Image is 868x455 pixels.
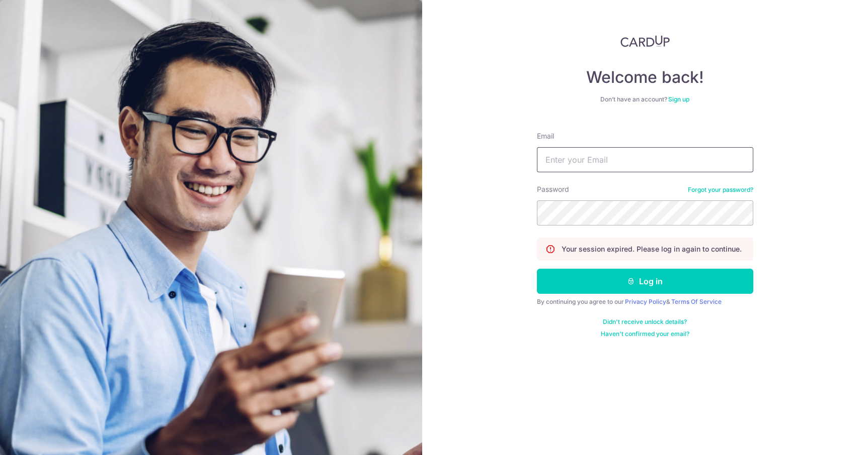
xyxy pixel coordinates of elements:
label: Password [537,184,569,194]
a: Forgot your password? [688,186,753,194]
div: Don’t have an account? [537,95,753,103]
input: Enter your Email [537,147,753,172]
h4: Welcome back! [537,67,753,87]
button: Log in [537,269,753,294]
a: Privacy Policy [625,298,666,305]
span: Help [22,7,42,16]
img: CardUp Logo [620,35,670,47]
a: Sign up [668,95,689,103]
a: Didn't receive unlock details? [603,318,687,326]
label: Email [537,131,554,141]
a: Terms Of Service [671,298,722,305]
p: Your session expired. Please log in again to continue. [562,244,742,254]
div: By continuing you agree to our & [537,298,753,306]
a: Haven't confirmed your email? [601,330,689,338]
